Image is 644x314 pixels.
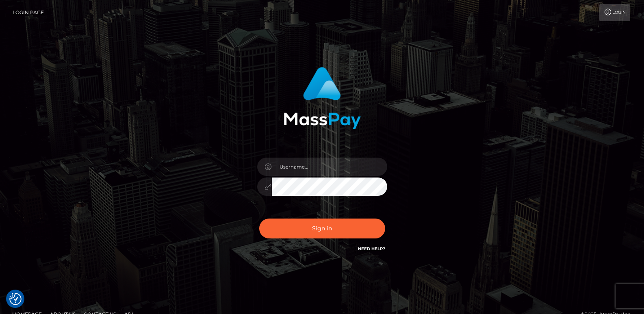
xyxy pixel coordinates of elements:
a: Need Help? [358,246,385,251]
input: Username... [272,158,387,176]
img: MassPay Login [284,67,361,129]
a: Login [599,4,630,21]
img: Revisit consent button [9,293,22,305]
button: Consent Preferences [9,293,22,305]
a: Login Page [13,4,44,21]
button: Sign in [259,219,385,238]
